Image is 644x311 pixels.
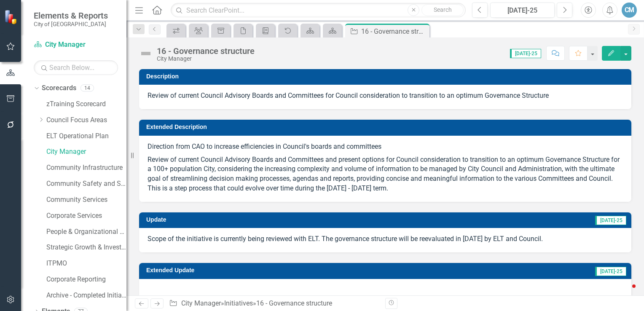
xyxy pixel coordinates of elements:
[157,56,255,62] div: City Manager
[146,267,435,273] h3: Extended Update
[139,47,153,60] img: Not Defined
[181,299,221,307] a: City Manager
[622,3,637,18] button: CM
[42,83,76,93] a: Scorecards
[421,4,464,16] button: Search
[615,282,636,303] iframe: Intercom live chat
[46,195,126,205] a: Community Services
[46,163,126,173] a: Community Infrastructure
[148,153,623,193] p: Review of current Council Advisory Boards and Committees and present options for Council consider...
[146,73,627,80] h3: Description
[148,234,623,244] p: Scope of the initiative is currently being reviewed with ELT. The governance structure will be re...
[34,40,118,50] a: City Manager
[46,243,126,252] a: Strategic Growth & Investment
[169,299,379,308] div: » »
[46,275,126,284] a: Corporate Reporting
[80,85,94,92] div: 14
[361,26,427,37] div: 16 - Governance structure
[46,99,126,109] a: zTraining Scorecard
[157,46,255,56] div: 16 - Governance structure
[146,217,331,223] h3: Update
[224,299,253,307] a: Initiatives
[146,124,627,130] h3: Extended Description
[46,227,126,237] a: People & Organizational Effectiveness
[34,11,108,21] span: Elements & Reports
[148,91,549,99] span: Review of current Council Advisory Boards and Committees for Council consideration to transition ...
[46,291,126,300] a: Archive - Completed Initiatives
[34,21,108,27] small: City of [GEOGRAPHIC_DATA]
[510,49,541,58] span: [DATE]-25
[595,216,626,225] span: [DATE]-25
[46,147,126,157] a: City Manager
[595,267,626,276] span: [DATE]-25
[256,299,332,307] div: 16 - Governance structure
[434,6,452,13] span: Search
[46,259,126,268] a: ITPMO
[46,211,126,221] a: Corporate Services
[171,3,466,18] input: Search ClearPoint...
[148,142,623,153] p: Direction from CAO to increase efficiencies in Council's boards and committees
[4,10,19,24] img: ClearPoint Strategy
[46,131,126,141] a: ELT Operational Plan
[490,3,555,18] button: [DATE]-25
[34,60,118,75] input: Search Below...
[46,179,126,189] a: Community Safety and Social Services
[493,5,552,16] div: [DATE]-25
[46,115,126,125] a: Council Focus Areas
